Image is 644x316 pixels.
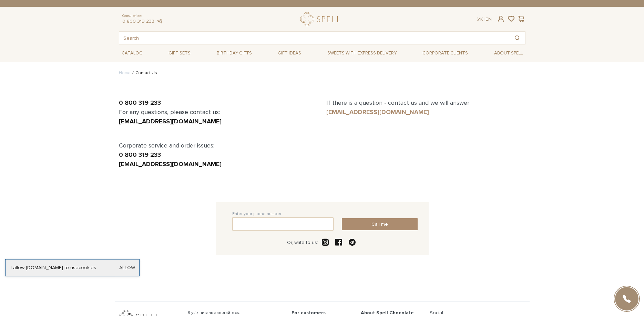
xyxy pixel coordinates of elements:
[342,218,418,230] button: Call me
[115,98,322,169] div: For any questions, please contact us: Corporate service and order issues:
[119,70,131,75] a: Home
[477,16,492,22] div: En
[325,47,399,59] a: Sweets with express delivery
[119,265,135,271] a: Allow
[509,32,525,44] button: Search
[491,48,525,59] span: About Spell
[232,211,282,217] label: Enter your phone number
[322,98,530,169] div: If there is a question - contact us and we will answer
[166,48,193,59] span: Gift sets
[122,14,163,18] span: Consultation:
[131,70,157,76] li: Contact Us
[156,18,163,24] a: telegram
[188,310,283,316] span: З усіх питань звертайтесь:
[300,12,343,26] a: logo
[6,265,139,271] div: I allow [DOMAIN_NAME] to use
[292,310,326,316] span: For customers
[119,32,509,44] input: Search
[214,48,255,59] span: Birthday gifts
[79,265,96,271] a: cookies
[275,48,304,59] span: Gift ideas
[122,18,154,24] a: 0 800 319 233
[326,108,429,116] a: [EMAIL_ADDRESS][DOMAIN_NAME]
[119,160,222,168] a: [EMAIL_ADDRESS][DOMAIN_NAME]
[484,16,485,22] span: |
[119,151,161,159] a: 0 800 319 233
[119,99,161,106] a: 0 800 319 233
[420,47,471,59] a: Corporate clients
[287,239,318,246] div: Or, write to us:
[361,310,414,316] span: About Spell Chocolate
[477,16,483,22] a: Ук
[119,48,145,59] span: Catalog
[119,118,222,125] a: [EMAIL_ADDRESS][DOMAIN_NAME]
[430,310,478,316] div: Social:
